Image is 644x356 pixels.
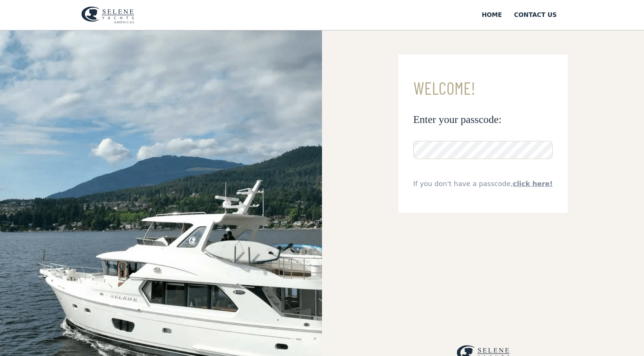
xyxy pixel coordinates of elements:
[398,55,568,213] form: Email Form
[514,11,557,20] div: Contact US
[81,6,134,24] img: logo
[482,11,502,20] div: Home
[413,179,553,189] div: If you don't have a passcode,
[413,79,553,98] h3: Welcome!
[513,180,553,188] a: click here!
[413,113,553,126] h3: Enter your passcode:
